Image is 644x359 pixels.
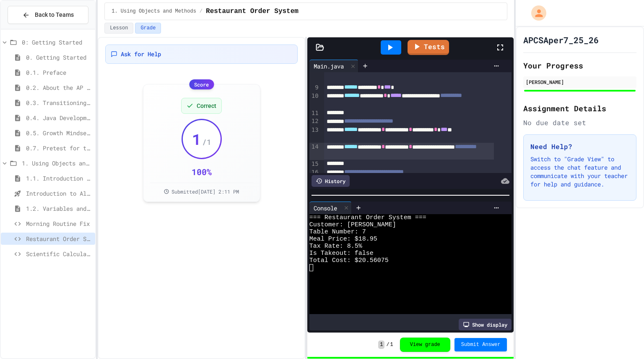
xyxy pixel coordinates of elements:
[104,23,133,34] button: Lesson
[26,204,92,213] span: 1.2. Variables and Data Types
[309,66,320,84] div: 8
[26,128,92,137] span: 0.5. Growth Mindset and Pair Programming
[189,79,214,89] div: Score
[26,144,92,152] span: 0.7. Pretest for the AP CSA Exam
[309,204,341,212] div: Console
[309,60,358,72] div: Main.java
[26,53,92,62] span: 0. Getting Started
[171,188,239,195] span: Submitted [DATE] 2:11 PM
[26,249,92,258] span: Scientific Calculator
[523,60,636,71] h2: Your Progress
[309,168,320,177] div: 16
[309,84,320,92] div: 9
[112,8,196,15] span: 1. Using Objects and Methods
[309,202,352,214] div: Console
[192,166,212,178] div: 100 %
[309,160,320,168] div: 15
[526,78,634,86] div: [PERSON_NAME]
[35,10,74,19] span: Back to Teams
[26,174,92,183] span: 1.1. Introduction to Algorithms, Programming, and Compilers
[309,143,320,160] div: 14
[309,250,374,257] span: Is Takeout: false
[309,214,426,221] span: === Restaurant Order System ===
[530,155,629,189] p: Switch to "Grade View" to access the chat feature and communicate with your teacher for help and ...
[523,34,599,46] h1: APCSAper7_25_26
[386,341,389,348] span: /
[22,159,92,168] span: 1. Using Objects and Methods
[22,38,92,47] span: 0: Getting Started
[400,338,450,352] button: View grade
[523,118,636,128] div: No due date set
[309,228,366,236] span: Table Number: 7
[522,3,548,23] div: My Account
[202,136,211,148] span: / 1
[26,68,92,77] span: 0.1. Preface
[454,338,507,351] button: Submit Answer
[192,131,201,147] span: 1
[197,102,216,110] span: Correct
[26,113,92,122] span: 0.4. Java Development Environments
[309,236,377,243] span: Meal Price: $18.95
[8,6,88,24] button: Back to Teams
[309,126,320,143] div: 13
[121,50,161,58] span: Ask for Help
[309,221,396,228] span: Customer: [PERSON_NAME]
[378,341,384,349] span: 1
[200,8,203,15] span: /
[461,341,501,348] span: Submit Answer
[309,62,348,71] div: Main.java
[390,341,393,348] span: 1
[312,175,350,187] div: History
[459,319,512,330] div: Show display
[26,219,92,228] span: Morning Routine Fix
[309,117,320,126] div: 12
[309,92,320,109] div: 10
[309,257,389,264] span: Total Cost: $20.56075
[309,243,362,250] span: Tax Rate: 8.5%
[26,98,92,107] span: 0.3. Transitioning from AP CSP to AP CSA
[26,234,92,243] span: Restaurant Order System
[135,23,161,34] button: Grade
[530,142,629,152] h3: Need Help?
[26,83,92,92] span: 0.2. About the AP CSA Exam
[523,102,636,114] h2: Assignment Details
[408,40,449,55] a: Tests
[309,109,320,118] div: 11
[206,6,299,16] span: Restaurant Order System
[26,189,92,198] span: Introduction to Algorithms, Programming, and Compilers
